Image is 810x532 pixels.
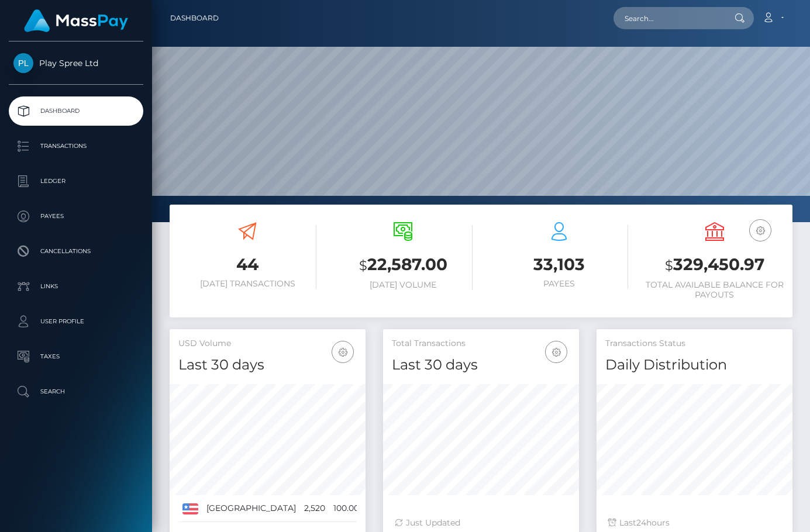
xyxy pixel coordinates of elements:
h5: USD Volume [178,338,357,350]
h5: Transactions Status [605,338,784,350]
h3: 33,103 [490,253,628,276]
p: Transactions [13,137,139,155]
small: $ [359,257,367,274]
a: Links [9,272,143,301]
p: Links [13,278,139,295]
a: Dashboard [170,6,219,30]
small: $ [665,257,673,274]
h3: 329,450.97 [646,253,784,277]
td: 100.00% [329,495,370,522]
p: Dashboard [13,102,139,120]
img: MassPay Logo [24,9,128,32]
a: Taxes [9,342,143,371]
img: Play Spree Ltd [13,53,33,73]
h6: [DATE] Volume [334,280,472,290]
h6: Payees [490,279,628,289]
p: Cancellations [13,243,139,260]
h5: Total Transactions [392,338,570,350]
p: Taxes [13,348,139,365]
a: Ledger [9,167,143,196]
a: Cancellations [9,237,143,266]
p: Ledger [13,172,139,190]
h3: 22,587.00 [334,253,472,277]
span: Play Spree Ltd [9,58,143,68]
a: Transactions [9,132,143,161]
input: Search... [613,7,723,29]
h4: Daily Distribution [605,355,784,375]
a: Dashboard [9,96,143,126]
img: US.png [182,503,198,514]
span: 24 [636,517,646,528]
h4: Last 30 days [178,355,357,375]
a: User Profile [9,307,143,336]
h4: Last 30 days [392,355,570,375]
div: Just Updated [395,517,567,529]
td: [GEOGRAPHIC_DATA] [202,495,300,522]
h6: [DATE] Transactions [178,279,316,289]
p: Payees [13,208,139,225]
a: Search [9,377,143,406]
h3: 44 [178,253,316,276]
td: 2,520 [300,495,329,522]
a: Payees [9,202,143,231]
p: Search [13,383,139,400]
p: User Profile [13,313,139,330]
h6: Total Available Balance for Payouts [646,280,784,300]
div: Last hours [608,517,781,529]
